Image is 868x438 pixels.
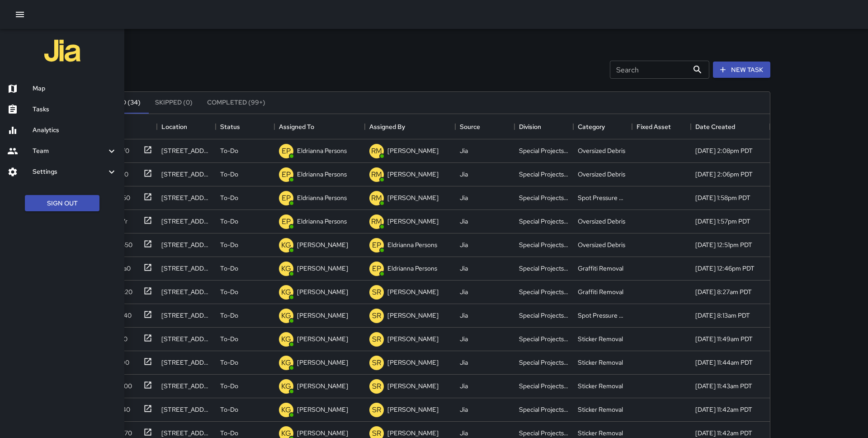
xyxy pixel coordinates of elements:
[33,167,106,177] h6: Settings
[33,105,117,114] h6: Tasks
[33,146,106,156] h6: Team
[33,84,117,94] h6: Map
[25,195,99,212] button: Sign Out
[33,125,117,135] h6: Analytics
[44,33,80,69] img: jia-logo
